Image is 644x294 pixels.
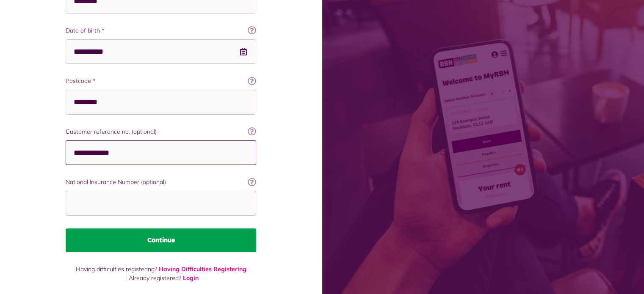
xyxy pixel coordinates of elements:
[66,178,256,187] label: National Insurance Number (optional)
[76,265,157,273] span: Having difficulties registering?
[66,127,256,136] label: Customer reference no. (optional)
[66,39,256,64] input: Use the arrow keys to pick a date
[66,228,256,252] button: Continue
[129,274,181,282] span: Already registered?
[66,77,256,85] label: Postcode *
[159,265,246,273] a: Having Difficulties Registering
[66,26,256,35] label: Date of birth *
[183,274,199,282] a: Login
